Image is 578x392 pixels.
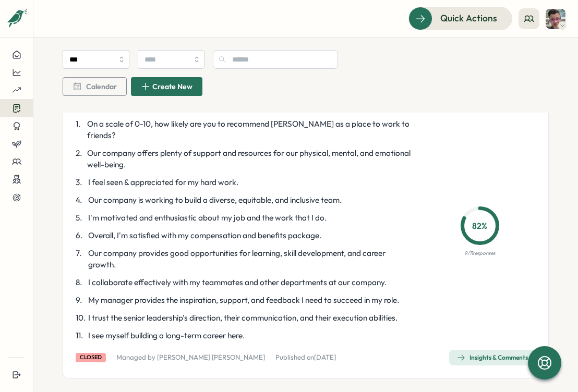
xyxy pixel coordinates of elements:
[408,7,512,30] button: Quick Actions
[76,212,86,224] span: 5 .
[76,148,85,170] span: 2 .
[546,9,565,29] img: Chris Forlano
[76,118,85,141] span: 1 .
[88,248,412,271] span: Our company provides good opportunities for learning, skill development, and career growth.
[76,353,106,362] div: closed
[76,248,86,271] span: 7 .
[464,219,496,232] p: 82 %
[88,277,387,288] span: I collaborate effectively with my teammates and other departments at our company.
[76,277,86,288] span: 8 .
[88,177,238,188] span: I feel seen & appreciated for my hard work.
[76,194,86,206] span: 4 .
[464,249,495,258] p: 9 / 11 responses
[88,212,327,224] span: I'm motivated and enthusiastic about my job and the work that I do.
[76,312,86,324] span: 10 .
[314,353,336,361] span: [DATE]
[63,77,127,96] button: Calendar
[152,83,192,90] span: Create New
[88,230,321,241] span: Overall, I'm satisfied with my compensation and benefits package.
[131,77,202,96] button: Create New
[86,83,117,90] span: Calendar
[157,353,265,361] a: [PERSON_NAME] [PERSON_NAME]
[76,330,86,341] span: 11 .
[76,177,86,188] span: 3 .
[440,11,497,25] span: Quick Actions
[88,312,398,324] span: I trust the senior leadership's direction, their communication, and their execution abilities.
[457,353,528,362] div: Insights & Comments
[88,295,399,306] span: My manager provides the inspiration, support, and feedback I need to succeed in my role.
[449,350,536,365] button: Insights & Comments
[87,118,411,141] span: On a scale of 0-10, how likely are you to recommend [PERSON_NAME] as a place to work to friends?
[76,295,86,306] span: 9 .
[116,353,265,362] p: Managed by
[88,330,245,341] span: I see myself building a long-term career here.
[88,194,342,206] span: Our company is working to build a diverse, equitable, and inclusive team.
[76,230,86,241] span: 6 .
[275,353,336,362] p: Published on
[87,148,412,170] span: Our company offers plenty of support and resources for our physical, mental, and emotional well-b...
